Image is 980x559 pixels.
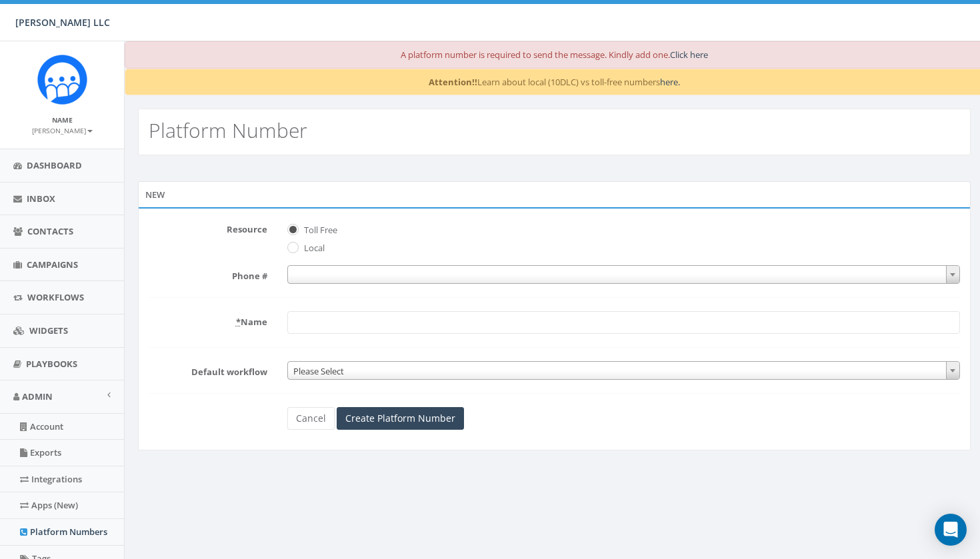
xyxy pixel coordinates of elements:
[139,311,277,328] label: Name
[139,265,277,282] label: Phone #
[27,291,84,303] span: Workflows
[27,193,55,205] span: Inbox
[337,407,464,430] input: Create Platform Number
[29,324,68,336] span: Widgets
[149,119,307,141] h2: Platform Number
[138,181,971,208] div: New
[37,55,87,105] img: Rally_Corp_Icon.png
[429,76,477,88] strong: Attention!!
[27,159,82,171] span: Dashboard
[139,361,277,378] label: Default workflow
[32,126,93,135] small: [PERSON_NAME]
[27,259,78,271] span: Campaigns
[288,362,959,380] span: Please Select
[301,242,325,255] label: Local
[22,390,53,402] span: Admin
[26,358,77,370] span: Playbooks
[287,407,335,430] a: Cancel
[287,361,960,380] span: Please Select
[139,219,277,236] label: Resource
[32,124,93,136] a: [PERSON_NAME]
[935,514,967,546] div: Open Intercom Messenger
[15,16,110,29] span: [PERSON_NAME] LLC
[301,224,337,237] label: Toll Free
[236,316,241,328] abbr: required
[670,49,708,61] a: Click here
[660,76,680,88] a: here.
[27,225,73,237] span: Contacts
[52,115,73,125] small: Name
